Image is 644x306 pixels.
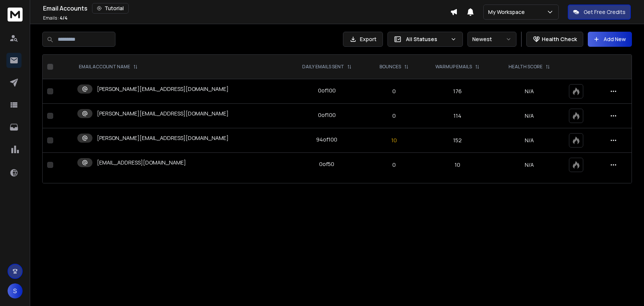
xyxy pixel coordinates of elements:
p: All Statuses [406,35,447,43]
button: Tutorial [92,3,129,14]
p: My Workspace [488,8,528,16]
p: [PERSON_NAME][EMAIL_ADDRESS][DOMAIN_NAME] [97,110,229,117]
div: 0 of 100 [318,111,336,119]
p: WARMUP EMAILS [435,64,472,70]
p: HEALTH SCORE [509,64,543,70]
p: BOUNCES [380,64,401,70]
p: N/A [499,112,560,120]
div: EMAIL ACCOUNT NAME [79,64,138,70]
div: 0 of 100 [318,87,336,94]
p: Get Free Credits [584,8,626,16]
div: 0 of 50 [319,160,334,168]
p: 0 [372,112,417,120]
p: N/A [499,137,560,144]
td: 152 [421,128,494,153]
div: Email Accounts [43,3,450,14]
button: Get Free Credits [568,5,631,20]
p: Emails : [43,15,68,21]
td: 176 [421,79,494,104]
button: Add New [588,32,632,47]
button: Health Check [526,32,583,47]
button: Export [343,32,383,47]
button: S [8,283,23,298]
button: Newest [467,32,516,47]
td: 10 [421,153,494,177]
span: 4 / 4 [60,15,68,21]
p: [EMAIL_ADDRESS][DOMAIN_NAME] [97,159,186,166]
div: 94 of 100 [316,136,337,143]
p: N/A [499,161,560,169]
p: 0 [372,161,417,169]
p: Health Check [542,35,577,43]
p: [PERSON_NAME][EMAIL_ADDRESS][DOMAIN_NAME] [97,85,229,93]
p: 0 [372,88,417,95]
p: 10 [372,137,417,144]
p: DAILY EMAILS SENT [302,64,344,70]
p: N/A [499,88,560,95]
td: 114 [421,104,494,128]
p: [PERSON_NAME][EMAIL_ADDRESS][DOMAIN_NAME] [97,134,229,142]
